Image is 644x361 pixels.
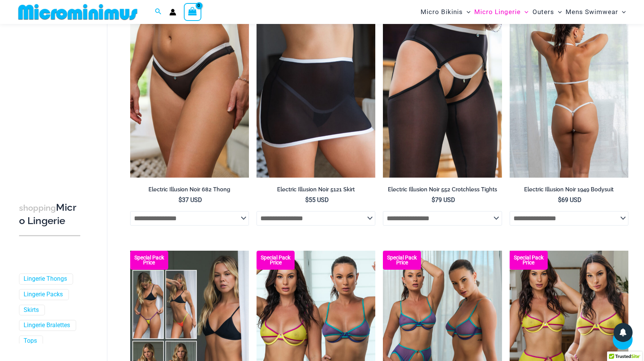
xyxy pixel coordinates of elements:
b: Special Pack Price [130,255,168,265]
bdi: 69 USD [558,196,582,204]
bdi: 79 USD [432,196,455,204]
span: Outers [532,2,554,22]
iframe: TrustedSite Certified [19,25,88,178]
a: View Shopping Cart, empty [184,3,201,21]
h2: Electric Illusion Noir 552 Crotchless Tights [383,186,502,193]
a: Skirts [24,306,39,314]
span: Micro Lingerie [474,2,521,22]
span: $ [558,196,561,204]
nav: Site Navigation [418,1,629,23]
bdi: 55 USD [305,196,329,204]
a: Electric Illusion Noir 682 Thong [130,186,249,196]
span: Micro Bikinis [421,2,463,22]
a: Electric Illusion Noir 1949 Bodysuit [510,186,628,196]
a: Micro LingerieMenu ToggleMenu Toggle [472,2,530,22]
a: Lingerie Packs [24,291,63,299]
a: Tops [24,337,37,345]
span: $ [179,196,182,204]
a: Electric Illusion Noir 5121 Skirt [257,186,375,196]
bdi: 37 USD [179,196,202,204]
a: Lingerie Thongs [24,275,67,283]
h2: Electric Illusion Noir 1949 Bodysuit [510,186,628,193]
b: Special Pack Price [510,255,548,265]
a: Mens SwimwearMenu ToggleMenu Toggle [564,2,628,22]
span: Mens Swimwear [566,2,618,22]
span: Menu Toggle [521,2,528,22]
span: Menu Toggle [618,2,626,22]
a: Electric Illusion Noir 552 Crotchless Tights [383,186,502,196]
b: Special Pack Price [257,255,295,265]
a: Search icon link [155,7,162,17]
a: OutersMenu ToggleMenu Toggle [531,2,564,22]
span: Menu Toggle [463,2,470,22]
a: Account icon link [169,9,176,16]
span: Menu Toggle [554,2,562,22]
span: shopping [19,203,56,213]
span: $ [305,196,309,204]
a: Lingerie Bralettes [24,322,70,330]
b: Special Pack Price [383,255,421,265]
h2: Electric Illusion Noir 682 Thong [130,186,249,193]
h3: Micro Lingerie [19,201,80,227]
a: Micro BikinisMenu ToggleMenu Toggle [419,2,472,22]
h2: Electric Illusion Noir 5121 Skirt [257,186,375,193]
img: MM SHOP LOGO FLAT [15,3,140,21]
span: $ [432,196,435,204]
